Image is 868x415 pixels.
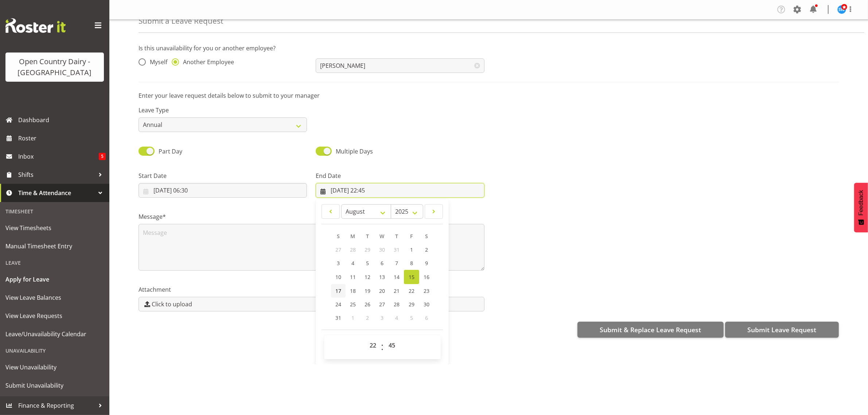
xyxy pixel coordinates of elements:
[375,270,389,284] a: 13
[5,310,104,321] span: View Leave Requests
[389,270,404,284] a: 14
[419,243,434,256] a: 2
[404,256,419,270] a: 8
[335,301,341,308] span: 24
[139,171,307,180] label: Start Date
[337,260,340,267] span: 3
[424,301,429,308] span: 30
[395,260,398,267] span: 7
[381,260,384,267] span: 6
[379,287,385,294] span: 20
[18,133,106,144] span: Roster
[747,325,816,334] span: Submit Leave Request
[404,270,419,284] a: 15
[365,246,370,253] span: 29
[360,256,375,270] a: 5
[389,298,404,311] a: 28
[13,56,97,78] div: Open Country Dairy - [GEOGRAPHIC_DATA]
[419,298,434,311] a: 30
[365,301,370,308] span: 26
[425,314,428,321] span: 6
[139,106,307,115] label: Leave Type
[410,314,413,321] span: 5
[139,91,839,100] p: Enter your leave request details below to submit to your manager
[5,222,104,233] span: View Timesheets
[725,322,839,338] button: Submit Leave Request
[350,301,356,308] span: 25
[335,246,341,253] span: 27
[409,287,414,294] span: 22
[335,314,341,321] span: 31
[2,237,108,255] a: Manual Timesheet Entry
[366,314,369,321] span: 2
[331,298,346,311] a: 24
[395,233,398,240] span: T
[837,5,846,14] img: steve-webb7510.jpg
[375,284,389,298] a: 20
[346,270,360,284] a: 11
[425,260,428,267] span: 9
[350,287,356,294] span: 18
[379,274,385,280] span: 13
[139,183,307,198] input: Click to select...
[2,307,108,325] a: View Leave Requests
[5,329,104,340] span: Leave/Unavailability Calendar
[360,284,375,298] a: 19
[346,284,360,298] a: 18
[139,212,484,221] label: Message*
[409,301,414,308] span: 29
[346,298,360,311] a: 25
[389,284,404,298] a: 21
[425,233,428,240] span: S
[5,362,104,373] span: View Unavailability
[336,147,373,155] span: Multiple Days
[577,322,724,338] button: Submit & Replace Leave Request
[5,18,66,33] img: Rosterit website logo
[337,233,340,240] span: S
[375,298,389,311] a: 27
[335,287,341,294] span: 17
[410,246,413,253] span: 1
[2,204,108,219] div: Timesheet
[2,219,108,237] a: View Timesheets
[346,256,360,270] a: 4
[858,190,864,216] span: Feedback
[394,287,400,294] span: 21
[366,233,369,240] span: T
[331,270,346,284] a: 10
[365,274,370,280] span: 12
[854,183,868,232] button: Feedback - Show survey
[379,301,385,308] span: 27
[404,243,419,256] a: 1
[146,58,167,66] span: Myself
[365,287,370,294] span: 19
[152,300,192,309] span: Click to upload
[18,187,95,198] span: Time & Attendance
[139,285,484,294] label: Attachment
[18,115,106,125] span: Dashboard
[410,260,413,267] span: 8
[379,233,384,240] span: W
[419,270,434,284] a: 16
[381,314,384,321] span: 3
[2,343,108,358] div: Unavailability
[139,44,839,53] p: Is this unavailability for you or another employee?
[2,288,108,307] a: View Leave Balances
[394,246,400,253] span: 31
[389,256,404,270] a: 7
[316,171,484,180] label: End Date
[394,274,400,280] span: 14
[331,284,346,298] a: 17
[381,338,384,356] span: :
[2,270,108,288] a: Apply for Leave
[395,314,398,321] span: 4
[331,256,346,270] a: 3
[350,274,356,280] span: 11
[404,298,419,311] a: 29
[379,246,385,253] span: 30
[2,358,108,376] a: View Unavailability
[2,325,108,343] a: Leave/Unavailability Calendar
[18,169,95,180] span: Shifts
[316,183,484,198] input: Click to select...
[316,58,484,73] input: Select Employee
